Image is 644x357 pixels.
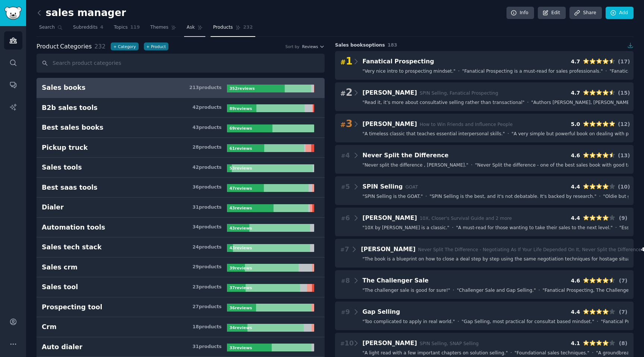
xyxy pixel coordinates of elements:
span: # [341,153,345,159]
a: Dialer31products43reviews [37,198,325,218]
span: # [340,59,346,66]
div: ( 10 ) [618,183,628,191]
span: Gap Selling [363,308,400,315]
b: 43 review s [230,246,252,250]
div: Auto dialer [42,342,82,352]
span: " Very nice intro to prospecting mindset. " [363,68,456,75]
div: 23 product s [192,284,221,291]
span: · [599,193,600,200]
span: SPIN Selling [363,183,403,190]
a: Pickup truck28products61reviews [37,138,325,158]
a: Themes [148,22,179,37]
div: 4.4 [571,308,580,316]
a: Search [37,22,65,37]
a: Share [569,7,602,19]
span: 7 [340,245,349,254]
span: # [340,247,345,253]
span: " Fanatical Prospecting is a must-read for sales professionals. " [462,68,603,75]
b: 37 review s [230,285,252,290]
span: Never Split the Difference [363,152,449,159]
span: " The challenger sale is good for sure! " [363,287,450,294]
a: B2b sales tools42products89reviews [37,98,325,118]
div: 43 product s [192,124,221,131]
a: Automation tools34products43reviews [37,218,325,238]
a: Sales crm29products39reviews [37,258,325,278]
div: Sales books options [335,42,634,49]
div: Crm [42,322,57,332]
button: +Product [144,42,168,50]
span: · [458,319,459,325]
a: Sales tools42products53reviews [37,158,325,178]
span: # [341,215,345,221]
span: 4 [100,24,104,31]
span: " A must-read for those wanting to take their sales to the next level. " [456,225,613,231]
a: Best saas tools36products47reviews [37,178,325,198]
span: 4 [341,151,350,160]
span: 5 [341,182,350,192]
span: SPIN Selling, SNAP Selling [420,341,479,346]
span: " 10X by [PERSON_NAME] is a classic. " [363,225,449,231]
span: [PERSON_NAME] [363,120,417,127]
span: · [508,131,509,138]
span: # [341,184,345,190]
button: Reviews [302,44,325,49]
div: 213 product s [189,85,222,91]
div: Sales tech stack [42,243,102,252]
span: Themes [150,24,168,31]
span: Subreddits [73,24,98,31]
span: · [527,99,528,106]
div: ( 13 ) [618,152,628,159]
span: Fanatical Prospecting [363,58,434,65]
span: 10 [340,339,354,348]
div: Prospecting tool [42,303,102,312]
span: # [340,90,346,97]
span: " A light read with a few important chapters on solution selling. " [363,350,508,357]
span: " SPIN Selling is the best, and it's not debatable. It's backed by research. " [429,193,596,200]
div: ( 15 ) [618,89,628,97]
div: Sales tool [42,282,78,292]
b: 33 review s [230,345,252,350]
span: [PERSON_NAME] [363,214,417,221]
div: ( 7 ) [618,308,628,316]
h2: sales manager [37,7,126,19]
span: " Foundational sales techniques. " [515,350,590,357]
b: 89 review s [230,106,252,111]
span: Categories [37,42,92,51]
div: 4.4 [571,214,580,222]
div: 24 product s [192,244,221,251]
img: GummySearch logo [4,7,22,20]
b: 53 review s [230,166,252,170]
a: Crm18products34reviews [37,317,325,337]
div: 27 product s [192,304,221,310]
div: Best saas tools [42,183,97,192]
span: " Never split the difference , [PERSON_NAME]. " [363,162,468,169]
span: Product [37,42,59,51]
span: [PERSON_NAME] [361,246,415,253]
span: · [452,225,454,231]
span: " SPIN Selling is the GOAT. " [363,193,423,200]
span: 8 [341,276,350,285]
div: Automation tools [42,223,105,232]
div: ( 12 ) [618,120,628,128]
span: " Read it, it’s more about consultative selling rather than transactional " [363,99,525,106]
span: Reviews [302,44,318,49]
div: 31 product s [192,204,221,211]
a: Topics119 [111,22,142,37]
div: 34 product s [192,224,221,231]
div: ( 17 ) [618,58,628,66]
span: Ask [187,24,195,31]
span: # [340,341,345,347]
div: 42 product s [192,164,221,171]
span: # [340,121,346,129]
span: How to Win Friends and Influence People [420,122,513,127]
span: GOAT [405,184,418,190]
a: Products232 [211,22,255,37]
span: " A timeless classic that teaches essential interpersonal skills. " [363,131,505,138]
a: Sales books213products352reviews [37,78,325,98]
b: 43 review s [230,226,252,230]
div: Dialer [42,203,64,212]
span: 6 [341,214,350,223]
span: + [146,44,150,49]
div: 4.7 [571,89,580,97]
